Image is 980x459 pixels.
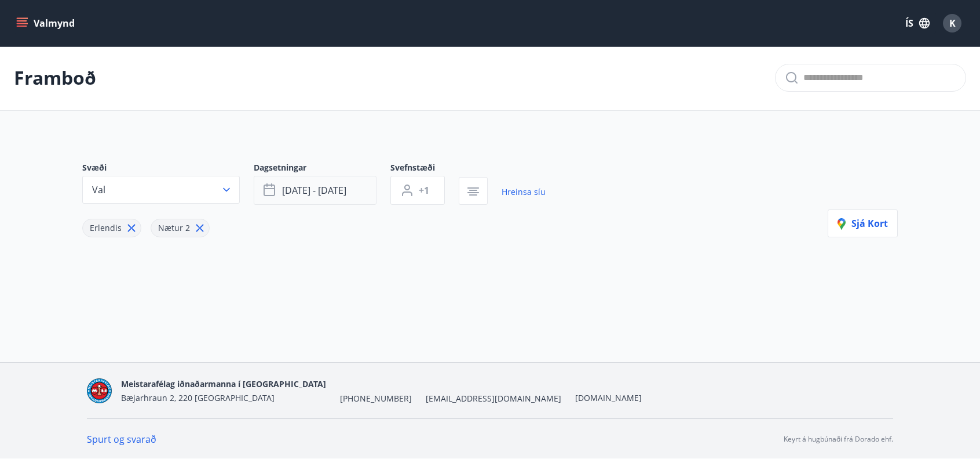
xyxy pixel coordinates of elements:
span: K [949,17,956,30]
span: Svæði [82,162,254,176]
button: +1 [390,176,445,205]
span: Meistarafélag iðnaðarmanna í [GEOGRAPHIC_DATA] [121,378,326,389]
button: Val [82,176,240,204]
span: [PHONE_NUMBER] [340,393,412,404]
button: [DATE] - [DATE] [254,176,376,205]
span: Nætur 2 [158,222,190,233]
div: Erlendis [82,219,141,237]
a: Spurt og svarað [87,433,156,446]
button: ÍS [899,13,936,34]
div: Nætur 2 [151,219,210,237]
a: [DOMAIN_NAME] [575,392,642,403]
span: Bæjarhraun 2, 220 [GEOGRAPHIC_DATA] [121,392,275,403]
span: +1 [419,184,429,197]
span: Dagsetningar [254,162,390,176]
span: Val [92,183,105,196]
button: menu [14,13,79,34]
span: [EMAIL_ADDRESS][DOMAIN_NAME] [426,393,561,404]
span: [DATE] - [DATE] [282,184,346,197]
button: K [938,9,966,37]
span: Erlendis [90,222,122,233]
p: Keyrt á hugbúnaði frá Dorado ehf. [784,434,893,444]
p: Framboð [14,65,96,91]
img: xAqkTstvGIK3RH6WUHaSNl0FXhFMcw6GozjSeQUd.png [87,378,112,403]
a: Hreinsa síu [502,179,546,205]
span: Sjá kort [838,217,888,230]
span: Svefnstæði [390,162,459,176]
button: Sjá kort [828,209,898,237]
